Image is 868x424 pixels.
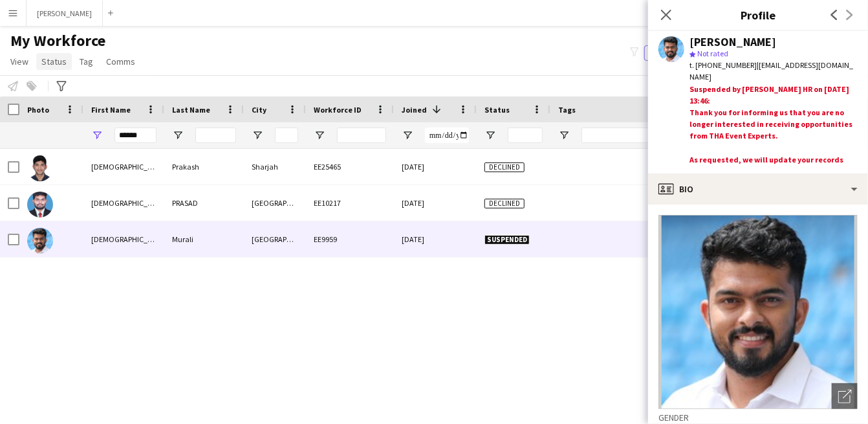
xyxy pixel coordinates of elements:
[91,105,131,115] span: First Name
[106,56,135,67] span: Comms
[484,105,510,115] span: Status
[5,53,34,70] a: View
[83,149,164,184] div: [DEMOGRAPHIC_DATA]
[644,45,709,61] button: Everyone5,865
[27,1,103,26] button: [PERSON_NAME]
[689,60,757,70] span: t. [PHONE_NUMBER]
[36,53,72,70] a: Status
[172,129,184,141] button: Open Filter Menu
[648,173,868,205] div: Bio
[648,6,868,23] h3: Profile
[10,56,28,67] span: View
[91,129,103,141] button: Open Filter Menu
[164,221,244,257] div: Murali
[394,221,477,257] div: [DATE]
[697,49,728,58] span: Not rated
[275,128,298,143] input: City Filter Input
[306,149,394,184] div: EE25465
[164,149,244,184] div: Prakash
[558,129,570,141] button: Open Filter Menu
[27,192,53,218] img: VISHNU PRASAD
[689,154,858,236] p: As requested, we will update your records and suspend your account to ensure you are not contacte...
[164,185,244,221] div: PRASAD
[394,185,477,221] div: [DATE]
[306,185,394,221] div: EE10217
[314,129,325,141] button: Open Filter Menu
[558,105,576,115] span: Tags
[83,221,164,257] div: [DEMOGRAPHIC_DATA]
[252,129,263,141] button: Open Filter Menu
[101,53,140,70] a: Comms
[484,235,530,245] span: Suspended
[27,228,53,254] img: Vishnu Murali
[402,105,427,115] span: Joined
[41,56,67,67] span: Status
[689,60,853,82] span: | [EMAIL_ADDRESS][DOMAIN_NAME]
[484,129,496,141] button: Open Filter Menu
[658,215,858,409] img: Crew avatar or photo
[244,185,306,221] div: [GEOGRAPHIC_DATA]
[689,107,858,142] p: Thank you for informing us that you are no longer interested in receiving opportunities from THA ...
[658,412,858,423] h3: Gender
[689,36,776,48] div: [PERSON_NAME]
[508,128,543,143] input: Status Filter Input
[114,128,157,143] input: First Name Filter Input
[484,199,525,208] span: Declined
[832,383,858,409] div: Open photos pop-in
[484,162,525,172] span: Declined
[244,149,306,184] div: Sharjah
[172,105,210,115] span: Last Name
[244,221,306,257] div: [GEOGRAPHIC_DATA]
[314,105,362,115] span: Workforce ID
[74,53,98,70] a: Tag
[337,128,386,143] input: Workforce ID Filter Input
[402,129,413,141] button: Open Filter Menu
[80,56,93,67] span: Tag
[83,185,164,221] div: [DEMOGRAPHIC_DATA]
[689,84,858,168] div: Suspended by [PERSON_NAME] HR on [DATE] 13:46:
[394,149,477,184] div: [DATE]
[306,221,394,257] div: EE9959
[195,128,236,143] input: Last Name Filter Input
[27,155,53,181] img: Vishnu Prakash
[27,105,49,115] span: Photo
[425,128,469,143] input: Joined Filter Input
[252,105,266,115] span: City
[54,78,69,94] app-action-btn: Advanced filters
[10,31,105,50] span: My Workforce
